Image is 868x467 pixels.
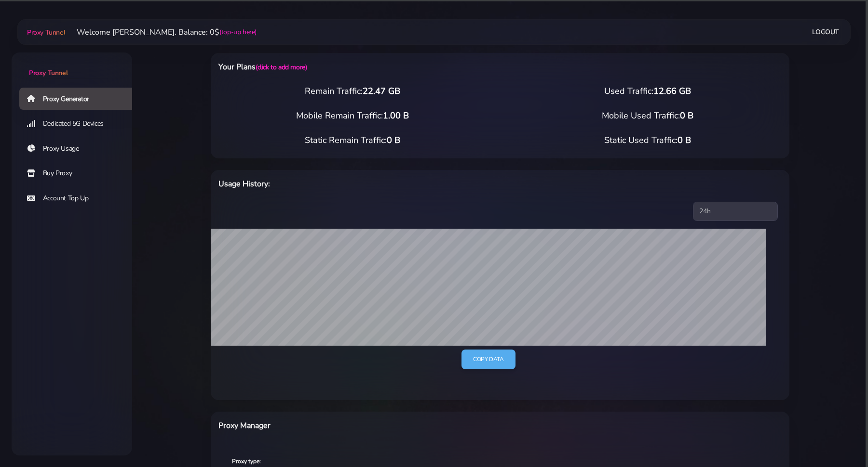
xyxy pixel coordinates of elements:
[219,27,257,37] a: (top-up here)
[500,109,795,122] div: Mobile Used Traffic:
[205,85,500,98] div: Remain Traffic:
[812,23,839,41] a: Logout
[19,187,140,209] a: Account Top Up
[19,138,140,160] a: Proxy Usage
[65,26,257,38] li: Welcome [PERSON_NAME]. Balance: 0$
[500,85,795,98] div: Used Traffic:
[500,134,795,147] div: Static Used Traffic:
[813,412,856,455] iframe: Webchat Widget
[680,110,693,121] span: 0 B
[27,28,65,37] span: Proxy Tunnel
[387,134,400,146] span: 0 B
[205,134,500,147] div: Static Remain Traffic:
[218,178,542,190] h6: Usage History:
[461,350,515,369] a: Copy data
[678,134,691,146] span: 0 B
[218,61,542,73] h6: Your Plans
[256,63,307,72] a: (click to add more)
[19,162,140,184] a: Buy Proxy
[25,25,65,40] a: Proxy Tunnel
[218,419,542,432] h6: Proxy Manager
[232,457,261,466] label: Proxy type:
[19,113,140,135] a: Dedicated 5G Devices
[653,85,691,97] span: 12.66 GB
[12,52,132,78] a: Proxy Tunnel
[383,110,409,121] span: 1.00 B
[29,68,68,78] span: Proxy Tunnel
[205,109,500,122] div: Mobile Remain Traffic:
[363,85,400,97] span: 22.47 GB
[19,88,140,110] a: Proxy Generator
